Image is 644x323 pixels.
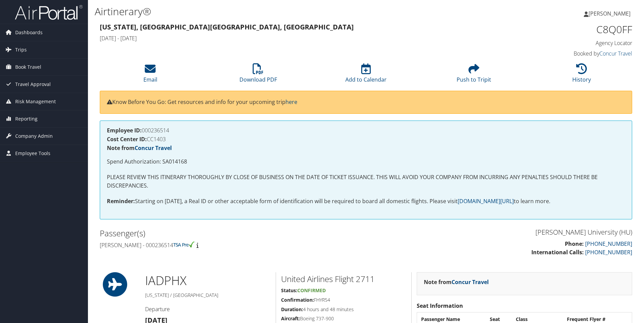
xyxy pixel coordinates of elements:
[15,93,56,110] span: Risk Management
[281,315,406,322] h5: Boeing 737-900
[507,50,632,57] h4: Booked by
[589,10,630,17] span: [PERSON_NAME]
[281,273,406,285] h2: United Airlines Flight 2711
[457,67,491,83] a: Push to Tripit
[107,197,135,205] strong: Reminder:
[107,135,147,143] strong: Cost Center ID:
[584,3,637,24] a: [PERSON_NAME]
[107,127,142,134] strong: Employee ID:
[15,110,38,127] span: Reporting
[424,278,489,286] strong: Note from
[531,249,584,256] strong: International Calls:
[458,197,514,205] a: [DOMAIN_NAME][URL]
[107,136,625,142] h4: CC1403
[145,292,271,299] h5: [US_STATE] / [GEOGRAPHIC_DATA]
[507,22,632,37] h1: C8Q0FF
[281,315,300,322] strong: Aircraft:
[100,22,354,31] strong: [US_STATE], [GEOGRAPHIC_DATA] [GEOGRAPHIC_DATA], [GEOGRAPHIC_DATA]
[145,272,271,289] h1: IAD PHX
[107,173,625,190] p: PLEASE REVIEW THIS ITINERARY THOROUGHLY BY CLOSE OF BUSINESS ON THE DATE OF TICKET ISSUANCE. THIS...
[281,297,406,303] h5: FHYR54
[599,50,632,57] a: Concur Travel
[285,98,297,106] a: here
[145,305,271,313] h4: Departure
[100,241,361,249] h4: [PERSON_NAME] - 000236514
[585,240,632,247] a: [PHONE_NUMBER]
[345,67,387,83] a: Add to Calendar
[15,145,50,162] span: Employee Tools
[100,228,361,239] h2: Passenger(s)
[15,41,27,58] span: Trips
[107,197,625,206] p: Starting on [DATE], a Real ID or other acceptable form of identification will be required to boar...
[239,67,277,83] a: Download PDF
[281,297,314,303] strong: Confirmation:
[15,59,41,76] span: Book Travel
[95,4,456,19] h1: Airtinerary®
[281,306,303,313] strong: Duration:
[15,128,53,145] span: Company Admin
[15,24,43,41] span: Dashboards
[585,249,632,256] a: [PHONE_NUMBER]
[15,76,51,93] span: Travel Approval
[565,240,584,247] strong: Phone:
[297,287,326,294] span: Confirmed
[143,67,157,83] a: Email
[371,228,632,237] h3: [PERSON_NAME] University (HU)
[107,98,625,107] p: Know Before You Go: Get resources and info for your upcoming trip
[15,4,83,20] img: airportal-logo.png
[100,35,497,42] h4: [DATE] - [DATE]
[417,302,463,309] strong: Seat Information
[507,39,632,47] h4: Agency Locator
[173,241,195,247] img: tsa-precheck.png
[572,67,591,83] a: History
[107,128,625,133] h4: 000236514
[135,144,172,152] a: Concur Travel
[452,278,489,286] a: Concur Travel
[107,157,625,166] p: Spend Authorization: SA014168
[281,306,406,313] h5: 4 hours and 48 minutes
[107,144,172,152] strong: Note from
[281,287,297,294] strong: Status:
